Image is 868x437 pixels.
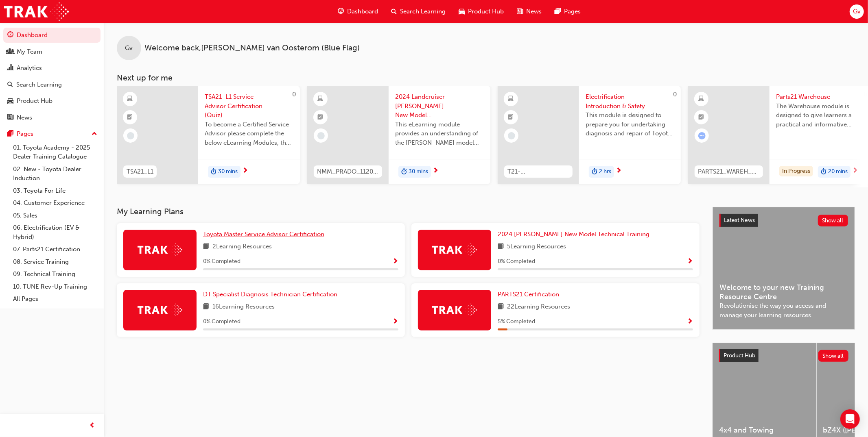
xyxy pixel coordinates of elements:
span: chart-icon [7,65,13,72]
h3: My Learning Plans [117,207,700,216]
a: Product HubShow all [719,349,848,362]
a: PARTS21 Certification [498,290,562,299]
div: In Progress [779,166,813,177]
span: 0 [864,91,867,98]
span: 2 hrs [599,167,611,176]
div: News [17,113,32,122]
a: news-iconNews [510,3,548,20]
a: 10. TUNE Rev-Up Training [10,280,101,293]
span: book-icon [498,302,504,312]
span: 4x4 and Towing [719,426,810,435]
button: Show Progress [392,317,398,327]
a: Analytics [3,61,101,76]
span: Toyota Master Service Advisor Certification [203,230,324,238]
span: Latest News [724,217,755,224]
button: DashboardMy TeamAnalyticsSearch LearningProduct HubNews [3,26,101,126]
a: 05. Sales [10,209,101,222]
span: Product Hub [468,7,504,16]
a: My Team [3,44,101,59]
h3: Next up for me [104,73,868,83]
a: News [3,110,101,125]
span: Welcome back , [PERSON_NAME] van Oosterom (Blue Flag) [144,43,360,53]
span: Show Progress [392,318,398,326]
span: next-icon [616,167,622,175]
span: Parts21 Warehouse [776,92,865,102]
span: Search Learning [400,7,446,16]
a: Dashboard [3,28,101,43]
a: 07. Parts21 Certification [10,243,101,256]
a: Latest NewsShow all [719,214,848,227]
span: next-icon [852,167,858,175]
a: 0T21-FOD_HVIS_PREREQElectrification Introduction & SafetyThis module is designed to prepare you f... [498,86,681,184]
div: Product Hub [17,96,52,106]
a: guage-iconDashboard [331,3,385,20]
span: 5 % Completed [498,317,535,326]
span: duration-icon [401,167,407,177]
span: 22 Learning Resources [507,302,570,312]
a: search-iconSearch Learning [385,3,452,20]
span: Electrification Introduction & Safety [586,92,674,111]
button: Pages [3,126,101,141]
span: NMM_PRADO_112024_MODULE_1 [317,167,379,176]
span: 20 mins [828,167,848,176]
span: DT Specialist Diagnosis Technician Certification [203,291,337,298]
span: PARTS21_WAREH_N1021_EL [698,167,760,176]
div: Open Intercom Messenger [840,409,860,429]
a: 04. Customer Experience [10,197,101,209]
span: Gv [125,43,133,53]
div: Search Learning [16,80,62,89]
span: next-icon [242,167,248,175]
a: pages-iconPages [548,3,587,20]
span: Show Progress [392,258,398,265]
span: 2 Learning Resources [212,242,272,252]
span: 30 mins [218,167,238,176]
a: 06. Electrification (EV & Hybrid) [10,222,101,243]
span: learningRecordVerb_NONE-icon [127,132,134,139]
img: Trak [432,244,477,256]
span: duration-icon [211,167,216,177]
span: pages-icon [555,7,561,17]
span: Revolutionise the way you access and manage your learning resources. [719,301,848,320]
span: booktick-icon [127,112,133,123]
span: guage-icon [338,7,344,17]
span: next-icon [433,167,439,175]
span: people-icon [7,48,13,56]
span: search-icon [7,81,13,89]
span: 0 [673,91,677,98]
span: 0 % Completed [203,317,241,326]
span: news-icon [517,7,523,17]
span: TSA21_L1 [127,167,153,176]
span: Show Progress [687,318,693,326]
span: book-icon [203,302,209,312]
span: This eLearning module provides an understanding of the [PERSON_NAME] model line-up and its Katash... [395,120,484,148]
span: Show Progress [687,258,693,265]
img: Trak [138,304,182,316]
img: Trak [138,244,182,256]
span: booktick-icon [318,112,324,123]
a: DT Specialist Diagnosis Technician Certification [203,290,341,299]
a: NMM_PRADO_112024_MODULE_12024 Landcruiser [PERSON_NAME] New Model Mechanisms - Model Outline 1Thi... [307,86,490,184]
span: learningResourceType_ELEARNING-icon [127,94,133,104]
span: news-icon [7,114,13,122]
span: TSA21_L1 Service Advisor Certification (Quiz) [205,92,293,120]
a: 2024 [PERSON_NAME] New Model Technical Training [498,230,653,239]
span: 5 Learning Resources [507,242,566,252]
a: 09. Technical Training [10,268,101,280]
span: The Warehouse module is designed to give learners a practical and informative appreciation of Toy... [776,102,865,129]
span: car-icon [459,7,465,17]
span: search-icon [391,7,397,17]
span: Pages [564,7,581,16]
span: book-icon [498,242,504,252]
span: News [526,7,542,16]
span: 0 % Completed [498,257,535,266]
a: Product Hub [3,93,101,109]
span: 30 mins [409,167,428,176]
a: Search Learning [3,77,101,92]
span: duration-icon [821,167,826,177]
button: Show Progress [687,257,693,267]
a: Trak [4,2,69,21]
span: learningResourceType_ELEARNING-icon [508,94,514,104]
button: Gv [850,4,864,19]
span: car-icon [7,98,13,105]
a: 0TSA21_L1TSA21_L1 Service Advisor Certification (Quiz)To become a Certified Service Advisor pleas... [117,86,300,184]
